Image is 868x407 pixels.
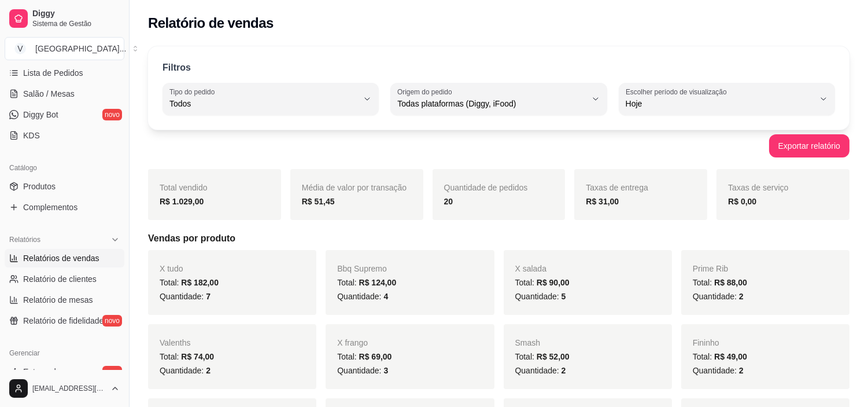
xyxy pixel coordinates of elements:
[160,352,214,361] span: Total:
[5,291,124,309] a: Relatório de mesas
[32,384,106,393] span: [EMAIL_ADDRESS][DOMAIN_NAME]
[5,37,124,60] button: Select a team
[619,83,835,115] button: Escolher período de visualizaçãoHoje
[337,352,391,361] span: Total:
[383,292,388,301] span: 4
[562,366,566,375] span: 2
[397,98,586,109] span: Todas plataformas (Diggy, iFood)
[693,278,747,287] span: Total:
[23,273,97,285] span: Relatório de clientes
[515,366,566,375] span: Quantidade:
[515,352,570,361] span: Total:
[160,292,210,301] span: Quantidade:
[23,294,93,306] span: Relatório de mesas
[160,338,190,347] span: Valenths
[5,5,124,32] a: DiggySistema de Gestão
[160,278,219,287] span: Total:
[769,134,849,157] button: Exportar relatório
[444,183,528,192] span: Quantidade de pedidos
[23,315,104,327] span: Relatório de fidelidade
[693,292,744,301] span: Quantidade:
[160,197,204,206] strong: R$ 1.029,00
[14,43,26,54] span: V
[515,278,570,287] span: Total:
[5,159,124,177] div: Catálogo
[515,292,566,301] span: Quantidade:
[23,109,58,120] span: Diggy Bot
[537,352,570,361] span: R$ 52,00
[5,64,124,82] a: Lista de Pedidos
[337,366,388,375] span: Quantidade:
[562,292,566,301] span: 5
[739,292,744,301] span: 2
[5,198,124,217] a: Complementos
[32,9,120,19] span: Diggy
[586,197,619,206] strong: R$ 31,00
[714,278,747,287] span: R$ 88,00
[302,197,335,206] strong: R$ 51,45
[169,87,219,97] label: Tipo do pedido
[739,366,744,375] span: 2
[728,197,756,206] strong: R$ 0,00
[23,201,77,213] span: Complementos
[23,88,75,100] span: Salão / Mesas
[148,14,274,32] h2: Relatório de vendas
[35,43,126,54] div: [GEOGRAPHIC_DATA] ...
[515,264,546,273] span: X salada
[397,87,456,97] label: Origem do pedido
[23,366,72,377] span: Entregadores
[160,366,210,375] span: Quantidade:
[160,183,208,192] span: Total vendido
[5,85,124,103] a: Salão / Mesas
[537,278,570,287] span: R$ 90,00
[5,311,124,330] a: Relatório de fidelidadenovo
[337,264,387,273] span: Bbq Supremo
[586,183,648,192] span: Taxas de entrega
[5,344,124,362] div: Gerenciar
[337,292,388,301] span: Quantidade:
[181,278,219,287] span: R$ 182,00
[32,19,120,28] span: Sistema de Gestão
[693,366,744,375] span: Quantidade:
[5,375,124,402] button: [EMAIL_ADDRESS][DOMAIN_NAME]
[23,67,83,79] span: Lista de Pedidos
[5,126,124,145] a: KDS
[160,264,183,273] span: X tudo
[206,292,210,301] span: 7
[206,366,210,375] span: 2
[23,130,40,141] span: KDS
[5,249,124,267] a: Relatórios de vendas
[5,105,124,124] a: Diggy Botnovo
[23,252,99,264] span: Relatórios de vendas
[693,264,728,273] span: Prime Rib
[693,352,747,361] span: Total:
[169,98,358,109] span: Todos
[9,235,40,244] span: Relatórios
[390,83,607,115] button: Origem do pedidoTodas plataformas (Diggy, iFood)
[5,362,124,381] a: Entregadoresnovo
[181,352,214,361] span: R$ 74,00
[383,366,388,375] span: 3
[515,338,541,347] span: Smash
[444,197,453,206] strong: 20
[359,352,392,361] span: R$ 69,00
[714,352,747,361] span: R$ 49,00
[162,83,379,115] button: Tipo do pedidoTodos
[626,87,730,97] label: Escolher período de visualização
[626,98,814,109] span: Hoje
[728,183,788,192] span: Taxas de serviço
[5,177,124,196] a: Produtos
[5,270,124,288] a: Relatório de clientes
[23,181,56,192] span: Produtos
[337,278,396,287] span: Total:
[693,338,719,347] span: Fininho
[337,338,368,347] span: X frango
[148,232,849,245] h5: Vendas por produto
[359,278,397,287] span: R$ 124,00
[302,183,407,192] span: Média de valor por transação
[162,61,191,75] p: Filtros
